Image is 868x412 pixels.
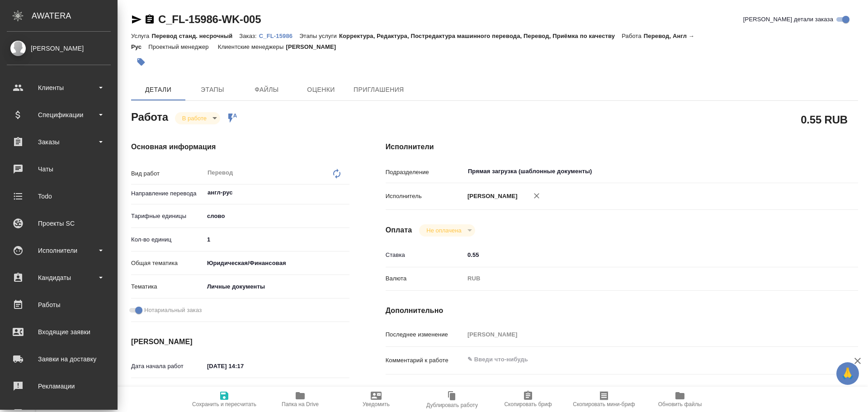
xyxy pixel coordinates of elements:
div: Todo [7,189,111,203]
p: Общая тематика [131,259,204,268]
span: Уведомить [363,401,390,407]
a: Чаты [2,158,115,180]
button: Скопировать ссылку для ЯМессенджера [131,14,142,25]
p: Дата начала работ [131,362,204,371]
div: Проекты SC [7,217,111,230]
button: Обновить файлы [642,387,718,412]
a: Todo [2,185,115,208]
div: В работе [175,112,220,124]
p: Ставка [386,251,464,260]
h4: Дополнительно [386,305,858,316]
p: C_FL-15986 [259,33,299,39]
span: Нотариальный заказ [144,306,202,315]
button: Папка на Drive [262,387,338,412]
div: Юридическая/Финансовая [204,256,349,271]
input: Пустое поле [204,385,283,398]
span: Сохранить и пересчитать [192,401,256,407]
input: Пустое поле [464,328,819,341]
span: 🙏 [840,364,855,383]
p: Исполнитель [386,192,464,201]
button: Open [814,170,816,172]
a: Заявки на доставку [2,348,115,370]
button: Добавить тэг [131,52,151,72]
a: Рекламации [2,375,115,398]
span: Скопировать мини-бриф [573,401,635,407]
span: Дублировать работу [426,402,478,408]
p: Корректура, Редактура, Постредактура машинного перевода, Перевод, Приёмка по качеству [339,33,622,39]
p: Направление перевода [131,189,204,198]
span: Обновить файлы [658,401,702,407]
button: Скопировать ссылку [144,14,155,25]
div: RUB [464,271,819,286]
a: C_FL-15986-WK-005 [158,13,261,25]
p: Проектный менеджер [148,43,211,50]
p: Заказ: [239,33,259,39]
span: Файлы [245,84,288,95]
button: Не оплачена [424,227,464,234]
p: Последнее изменение [386,330,464,339]
p: Кол-во единиц [131,235,204,244]
a: C_FL-15986 [259,32,299,39]
h4: Оплата [386,225,412,236]
a: Работы [2,294,115,316]
div: Заказы [7,135,111,149]
a: Входящие заявки [2,321,115,343]
p: Вид работ [131,169,204,178]
div: В работе [419,224,475,237]
h2: Работа [131,108,168,124]
input: ✎ Введи что-нибудь [204,360,283,373]
button: 🙏 [836,362,859,385]
button: Уведомить [338,387,414,412]
button: В работе [179,114,209,122]
span: Скопировать бриф [504,401,552,407]
input: ✎ Введи что-нибудь [204,233,349,246]
div: Работы [7,298,111,312]
p: Клиентские менеджеры [218,43,286,50]
span: Оценки [299,84,343,95]
button: Скопировать мини-бриф [566,387,642,412]
span: [PERSON_NAME] детали заказа [743,15,833,24]
p: Подразделение [386,168,464,177]
button: Дублировать работу [414,387,490,412]
p: Комментарий к работе [386,356,464,365]
div: AWATERA [32,7,118,25]
h4: Основная информация [131,142,349,152]
h4: Исполнители [386,142,858,152]
div: слово [204,208,349,224]
span: Приглашения [354,84,404,95]
p: Услуга [131,33,151,39]
h2: 0.55 RUB [801,112,848,127]
button: Удалить исполнителя [527,186,547,206]
span: Папка на Drive [282,401,319,407]
span: Этапы [191,84,234,95]
p: Перевод станд. несрочный [151,33,239,39]
h4: [PERSON_NAME] [131,336,349,347]
p: Валюта [386,274,464,283]
div: Клиенты [7,81,111,95]
button: Open [344,192,346,194]
input: ✎ Введи что-нибудь [464,248,819,261]
p: Работа [622,33,644,39]
p: [PERSON_NAME] [286,43,343,50]
span: Детали [137,84,180,95]
button: Сохранить и пересчитать [186,387,262,412]
a: Проекты SC [2,212,115,235]
div: Исполнители [7,244,111,257]
p: Этапы услуги [299,33,339,39]
div: Спецификации [7,108,111,122]
div: Входящие заявки [7,325,111,339]
div: Кандидаты [7,271,111,284]
div: Рекламации [7,379,111,393]
div: Чаты [7,162,111,176]
p: Тематика [131,282,204,291]
div: Заявки на доставку [7,352,111,366]
p: [PERSON_NAME] [464,192,518,201]
p: Тарифные единицы [131,212,204,221]
button: Скопировать бриф [490,387,566,412]
div: Личные документы [204,279,349,294]
div: [PERSON_NAME] [7,43,111,53]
